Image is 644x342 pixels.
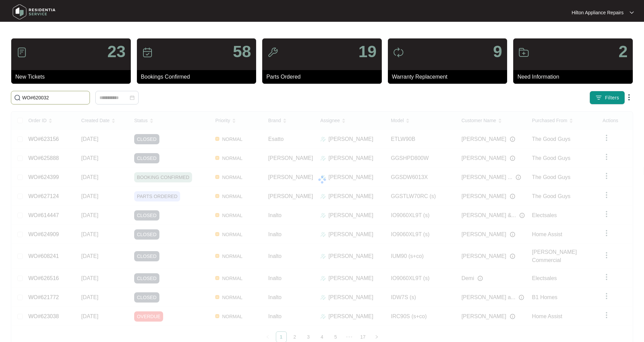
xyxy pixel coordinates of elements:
img: dropdown arrow [630,11,634,14]
p: 2 [618,44,628,60]
img: filter icon [595,94,602,101]
p: Parts Ordered [266,73,382,81]
img: residentia service logo [10,2,58,22]
img: icon [16,47,27,58]
p: New Tickets [15,73,131,81]
p: Need Information [517,73,633,81]
input: Search by Order Id, Assignee Name, Customer Name, Brand and Model [22,94,87,101]
span: Filters [605,94,619,101]
img: icon [267,47,278,58]
img: dropdown arrow [625,93,633,101]
p: Bookings Confirmed [141,73,256,81]
img: search-icon [14,94,21,101]
img: icon [142,47,153,58]
p: 19 [358,44,376,60]
p: Warranty Replacement [392,73,507,81]
p: 58 [233,44,251,60]
p: 23 [107,44,125,60]
p: Hilton Appliance Repairs [571,9,624,16]
img: icon [518,47,529,58]
img: icon [393,47,404,58]
button: filter iconFilters [590,91,625,104]
p: 9 [493,44,502,60]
